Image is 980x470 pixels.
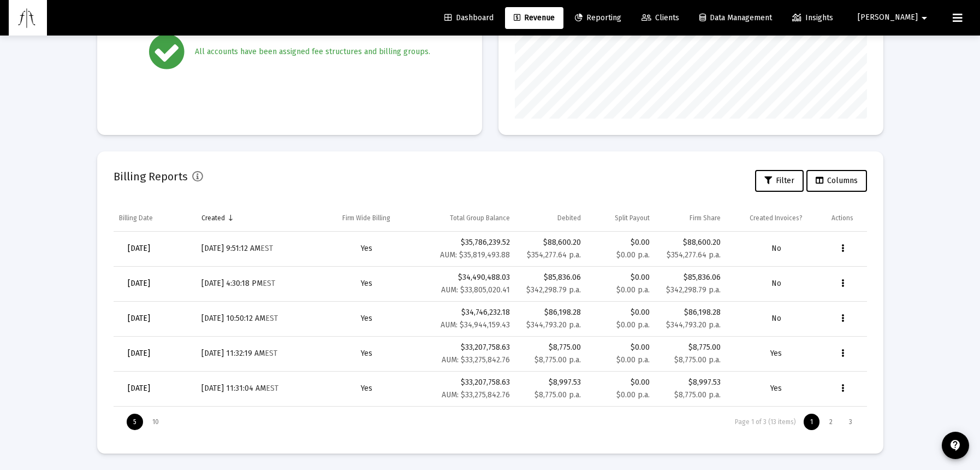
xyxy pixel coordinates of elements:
[201,313,312,324] div: [DATE] 10:50:12 AM
[674,355,721,365] small: $8,775.00 p.a.
[441,320,510,330] small: AUM: $34,944,159.43
[265,349,277,358] small: EST
[421,237,510,261] div: $35,786,239.52
[735,418,796,426] div: Page 1 of 3 (13 items)
[260,244,273,253] small: EST
[918,7,931,29] mat-icon: arrow_drop_down
[521,237,581,248] div: $88,600.20
[655,205,726,231] td: Column Firm Share
[440,250,510,260] small: AUM: $35,819,493.88
[616,355,650,365] small: $0.00 p.a.
[442,390,510,399] small: AUM: $33,275,842.76
[842,414,859,430] div: Page 3
[666,285,721,295] small: $342,298.79 p.a.
[323,383,410,394] div: Yes
[534,390,581,399] small: $8,775.00 p.a.
[732,348,821,359] div: Yes
[201,383,312,394] div: [DATE] 11:31:04 AM
[195,46,430,57] div: All accounts have been assigned fee structures and billing groups.
[323,278,410,289] div: Yes
[421,342,510,366] div: $33,207,758.63
[949,439,962,452] mat-icon: contact_support
[128,384,150,393] span: [DATE]
[119,343,159,365] a: [DATE]
[592,342,650,366] div: $0.00
[323,348,410,359] div: Yes
[521,272,581,283] div: $85,836.06
[201,278,312,289] div: [DATE] 4:30:18 PM
[421,272,510,296] div: $34,490,488.03
[575,13,621,22] span: Reporting
[201,243,312,254] div: [DATE] 9:51:12 AM
[661,307,721,318] div: $86,198.28
[342,214,390,222] div: Firm Wide Billing
[661,237,721,248] div: $88,600.20
[415,205,515,231] td: Column Total Group Balance
[732,383,821,394] div: Yes
[119,238,159,260] a: [DATE]
[17,7,39,29] img: Dashboard
[592,272,650,296] div: $0.00
[764,176,794,185] span: Filter
[201,348,312,359] div: [DATE] 11:32:19 AM
[642,13,679,22] span: Clients
[661,342,721,353] div: $8,775.00
[521,307,581,318] div: $86,198.28
[442,355,510,365] small: AUM: $33,275,842.76
[783,7,842,29] a: Insights
[266,384,278,393] small: EST
[421,307,510,331] div: $34,746,232.18
[119,273,159,295] a: [DATE]
[441,285,510,295] small: AUM: $33,805,020.41
[196,205,317,231] td: Column Created
[526,285,581,295] small: $342,298.79 p.a.
[674,390,721,399] small: $8,775.00 p.a.
[816,176,858,185] span: Columns
[436,7,502,29] a: Dashboard
[690,214,721,222] div: Firm Share
[114,205,197,231] td: Column Billing Date
[521,377,581,388] div: $8,997.53
[633,7,688,29] a: Clients
[421,377,510,401] div: $33,207,758.63
[661,377,721,388] div: $8,997.53
[114,205,867,437] div: Data grid
[114,168,188,185] h2: Billing Reports
[616,320,650,330] small: $0.00 p.a.
[592,377,650,401] div: $0.00
[566,7,630,29] a: Reporting
[505,7,563,29] a: Revenue
[661,272,721,283] div: $85,836.06
[521,342,581,353] div: $8,775.00
[750,214,803,222] div: Created Invoices?
[732,278,821,289] div: No
[514,13,555,22] span: Revenue
[616,390,650,399] small: $0.00 p.a.
[146,414,165,430] div: Display 10 items on page
[666,320,721,330] small: $344,793.20 p.a.
[119,214,153,222] div: Billing Date
[732,313,821,324] div: No
[201,214,225,222] div: Created
[691,7,781,29] a: Data Management
[323,243,410,254] div: Yes
[726,205,826,231] td: Column Created Invoices?
[858,13,918,22] span: [PERSON_NAME]
[755,170,804,192] button: Filter
[450,214,510,222] div: Total Group Balance
[444,13,494,22] span: Dashboard
[318,205,415,231] td: Column Firm Wide Billing
[534,355,581,365] small: $8,775.00 p.a.
[667,250,721,260] small: $354,277.64 p.a.
[616,285,650,295] small: $0.00 p.a.
[592,237,650,261] div: $0.00
[732,243,821,254] div: No
[699,13,772,22] span: Data Management
[128,314,150,323] span: [DATE]
[263,279,275,288] small: EST
[586,205,655,231] td: Column Split Payout
[119,378,159,399] a: [DATE]
[515,205,586,231] td: Column Debited
[527,250,581,260] small: $354,277.64 p.a.
[128,279,150,288] span: [DATE]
